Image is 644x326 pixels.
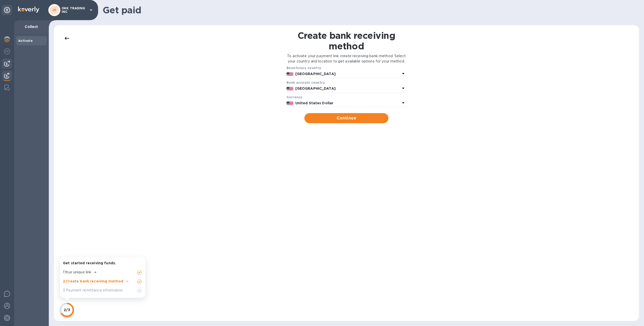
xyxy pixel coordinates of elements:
img: Unchecked [136,270,142,276]
img: Unchecked [136,279,142,285]
b: OI [53,8,56,12]
p: 2/3 [64,307,70,312]
h1: Get paid [103,5,636,15]
img: US [287,72,293,76]
b: [GEOGRAPHIC_DATA] [295,72,336,76]
span: Continue [308,115,384,121]
b: Currency [287,95,302,99]
div: Unpin categories [2,5,12,15]
img: Foreign exchange [4,48,10,54]
p: Collect [18,24,45,29]
p: Get started receiving funds. [63,260,142,266]
p: 3 . Payment remittance information [63,288,123,293]
b: Beneficiary country [287,66,321,70]
img: US [287,87,293,90]
h1: Create bank receiving method [287,30,406,51]
img: USD [287,102,293,105]
b: Activate [18,39,33,43]
img: Unchecked [136,288,142,294]
p: To activate your payment link create receiving bank method. Select your country and location to g... [287,53,406,64]
img: Logo [18,7,39,13]
p: 1 . Your unique link [63,270,91,275]
p: OKK TRADING INC [62,7,87,14]
b: United States Dollar [295,101,334,105]
button: Continue [304,113,388,123]
b: [GEOGRAPHIC_DATA] [295,86,336,90]
p: 2 . Create bank receiving method [63,279,124,284]
b: Bank account cоuntry [287,81,325,84]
